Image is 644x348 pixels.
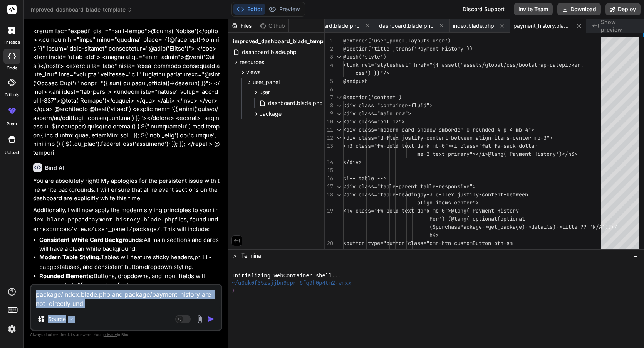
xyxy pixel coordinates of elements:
[39,236,144,243] strong: Consistent White Card Backgrounds:
[39,253,221,272] li: Tables will feature sticky headers, statuses, and consistent button/dropdown styling.
[343,61,485,68] span: <link rel="stylesheet" href="{{ asset('assets/
[246,68,260,76] span: views
[343,78,368,84] span: @endpush
[240,58,264,66] span: resources
[343,240,408,247] span: <button type="button"
[103,332,117,337] span: privacy
[343,191,420,198] span: <div class="table-heading
[343,175,386,182] span: <!-- table -->
[267,98,324,108] span: dashboard.blade.php
[411,207,519,214] span: t-dark mb-0">@lang('Payment History
[325,134,333,142] div: 12
[334,110,344,118] div: Click to collapse the range.
[39,272,221,290] li: Buttons, dropdowns, and input fields will use for a modern feel.
[325,239,333,247] div: 20
[325,93,333,101] div: 7
[325,142,333,150] div: 13
[259,88,270,96] span: user
[241,252,262,260] span: Terminal
[334,93,344,101] div: Click to collapse the range.
[343,142,423,149] span: <h3 class="fw-bold text-da
[485,61,584,68] span: global/css/bootstrap-datepicker.
[557,3,601,15] button: Download
[257,22,288,30] div: Github
[325,126,333,134] div: 11
[33,177,221,203] p: You are absolutely right! My apologies for the persistent issue with the white backgrounds. I wil...
[423,142,537,149] span: rk mb-0"><i class="fal fa-sack-dollar
[514,3,553,15] button: Invite Team
[325,45,333,53] div: 2
[343,110,411,117] span: <div class="main row">
[632,250,639,262] button: −
[417,150,571,157] span: me-2 text-primary"></i>@lang('Payment History')</h
[343,37,451,44] span: @extends('user_panel.layouts.user')
[429,223,584,230] span: ($purchasePackage->get_package)->details)->title ?
[241,47,297,57] span: dashboard.blade.php
[228,22,257,30] div: Files
[356,69,389,76] span: css') }}"/>
[325,37,333,45] div: 1
[7,121,17,127] label: prem
[231,287,235,294] span: ❯
[5,149,19,156] label: Upload
[39,226,160,233] code: resources/views/user_panel/package/
[334,191,344,199] div: Click to collapse the range.
[429,248,543,255] span: rounded-3" data-bs-toggle="offcanvas"
[233,37,333,45] span: improved_dashboard_blade_template
[334,182,344,191] div: Click to collapse the range.
[325,77,333,85] div: 5
[379,22,434,30] span: dashboard.blade.php
[343,94,402,101] span: @section('content')
[325,110,333,118] div: 9
[39,253,101,261] strong: Modern Table Styling:
[601,18,638,34] span: Show preview
[325,207,333,215] div: 19
[233,4,265,15] button: Editor
[325,191,333,199] div: 18
[343,102,433,109] span: <div class="container-fluid">
[408,240,513,247] span: class="cmn-btn customButton btn-sm
[325,85,333,93] div: 6
[417,199,479,206] span: align-items-center">
[33,206,221,235] p: Additionally, I will now apply the modern styling principles to your and files, found under . Thi...
[195,315,204,324] img: attachment
[325,53,333,61] div: 3
[325,158,333,166] div: 14
[436,134,553,141] span: tent-between align-items-center mb-3">
[253,78,280,86] span: user_panel
[231,280,351,287] span: ~/u3uk0f35zsjjbn9cprh6fq9h0p4tm2-wnxx
[343,207,411,214] span: <h4 class="fw-bold tex
[343,159,362,166] span: </div>
[429,215,525,222] span: For') (@lang( optional(optional
[325,118,333,126] div: 10
[49,282,80,289] code: rounded-3
[334,101,344,110] div: Click to collapse the range.
[39,236,221,253] li: All main sections and cards will have a clean white background.
[29,6,132,14] span: improved_dashboard_blade_template
[334,118,344,126] div: Click to collapse the range.
[605,3,641,15] button: Deploy
[45,164,64,172] h6: Bind AI
[39,255,212,271] code: pill-badge
[39,272,94,280] strong: Rounded Elements:
[334,126,344,134] div: Click to collapse the range.
[584,223,617,230] span: ? 'N/A'))</
[343,53,386,60] span: @push('style')
[5,92,19,98] label: GitHub
[436,183,476,190] span: -responsive">
[31,285,221,308] textarea: package/index.blade.php and package/payment_history are not directly und
[343,45,473,52] span: @section('title',trans('Payment History'))
[325,174,333,182] div: 16
[265,4,303,15] button: Preview
[420,191,528,198] span: py-3 d-flex justify-content-between
[445,126,534,133] span: border-0 rounded-4 p-4 mb-4">
[68,316,75,323] img: Pick Models
[5,323,18,336] img: settings
[48,315,66,323] p: Source
[207,315,215,323] img: icon
[334,134,344,142] div: Click to collapse the range.
[343,183,436,190] span: <div class="table-parent table
[231,272,342,280] span: Initializing WebContainer shell...
[325,61,333,69] div: 4
[513,22,571,30] span: payment_history.blade.php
